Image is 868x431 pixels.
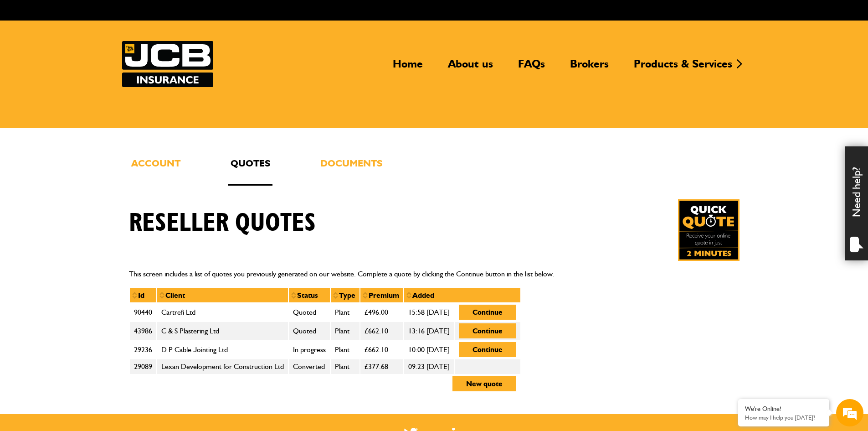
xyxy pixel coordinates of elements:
td: Converted [288,359,330,374]
td: Cartrefi Ltd [157,303,288,322]
td: £662.10 [360,322,404,340]
th: Status [288,288,330,303]
td: Plant [330,303,360,322]
td: £377.68 [360,359,404,374]
p: How may I help you today? [745,414,822,421]
td: Plant [330,322,360,340]
td: Quoted [288,322,330,340]
div: We're Online! [745,405,822,413]
td: In progress [288,340,330,359]
td: D P Cable Jointing Ltd [157,340,288,359]
th: Premium [360,288,404,303]
th: Id [129,288,157,303]
a: About us [441,57,500,78]
td: £662.10 [360,340,404,359]
td: 15:58 [DATE] [404,303,454,322]
a: Home [386,57,430,78]
td: Quoted [288,303,330,322]
td: £496.00 [360,303,404,322]
td: C & S Plastering Ltd [157,322,288,340]
td: Plant [330,340,360,359]
button: Continue [459,323,516,338]
td: 29089 [129,359,157,374]
p: This screen includes a list of quotes you previously generated on our website. Complete a quote b... [129,268,740,280]
a: Account [129,156,183,186]
h1: Reseller quotes [129,208,316,239]
button: New quote [452,376,516,391]
img: Quick Quote [678,199,740,261]
td: 43986 [129,322,157,340]
td: 09:23 [DATE] [404,359,454,374]
a: Products & Services [627,57,739,78]
a: JCB Insurance Services [122,41,213,87]
a: FAQs [511,57,552,78]
a: Quotes [228,156,272,186]
a: Get your insurance quote in just 2-minutes [678,199,740,261]
td: 90440 [129,303,157,322]
th: Added [404,288,521,303]
button: Continue [459,305,516,320]
th: Type [330,288,360,303]
a: Brokers [563,57,616,78]
td: 29236 [129,340,157,359]
td: 13:16 [DATE] [404,322,454,340]
th: Client [157,288,288,303]
td: Plant [330,359,360,374]
img: JCB Insurance Services logo [122,41,213,87]
td: 10:00 [DATE] [404,340,454,359]
button: Continue [459,342,516,357]
a: Documents [318,156,385,186]
td: Lexan Development for Construction Ltd [157,359,288,374]
div: Need help? [845,146,868,260]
